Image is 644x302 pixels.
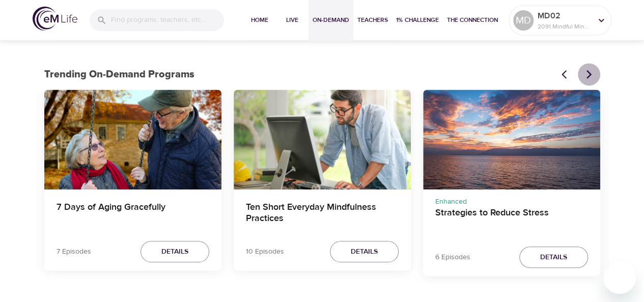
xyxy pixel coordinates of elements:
[141,241,209,263] button: Details
[313,15,349,25] span: On-Demand
[330,241,399,263] button: Details
[234,90,411,189] button: Ten Short Everyday Mindfulness Practices
[396,15,439,25] span: 1% Challenge
[513,10,534,31] div: MD
[435,207,588,232] h4: Strategies to Reduce Stress
[280,15,304,25] span: Live
[33,7,77,31] img: logo
[538,22,592,31] p: 2091 Mindful Minutes
[603,261,636,294] iframe: Button to launch messaging window
[423,90,600,189] button: Strategies to Reduce Stress
[247,15,272,25] span: Home
[44,67,555,82] p: Trending On-Demand Programs
[246,246,284,257] p: 10 Episodes
[538,10,592,22] p: MD02
[111,9,224,31] input: Find programs, teachers, etc...
[44,90,221,189] button: 7 Days of Aging Gracefully
[351,245,378,258] span: Details
[57,202,209,226] h4: 7 Days of Aging Gracefully
[540,251,567,264] span: Details
[57,246,91,257] p: 7 Episodes
[435,252,470,263] p: 6 Episodes
[578,63,600,86] button: Next items
[435,197,467,206] span: Enhanced
[519,246,588,268] button: Details
[246,202,399,226] h4: Ten Short Everyday Mindfulness Practices
[161,245,188,258] span: Details
[555,63,578,86] button: Previous items
[357,15,388,25] span: Teachers
[447,15,498,25] span: The Connection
